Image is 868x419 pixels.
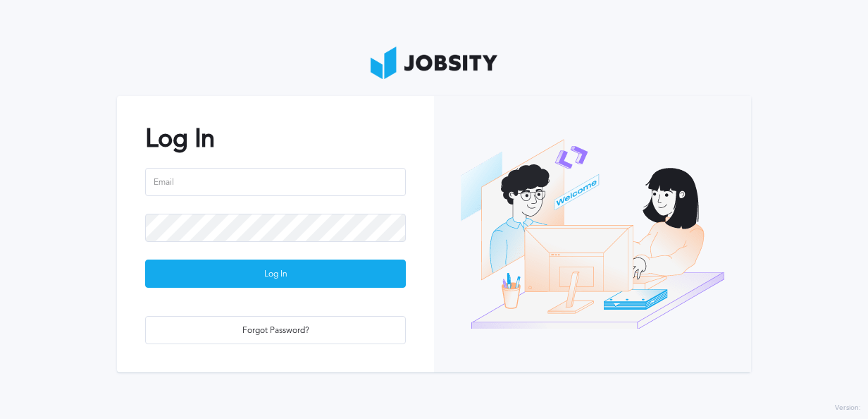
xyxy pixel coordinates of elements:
[835,404,861,413] label: Version:
[146,260,405,289] div: Log In
[146,317,405,345] div: Forgot Password?
[145,124,406,153] h2: Log In
[145,316,406,344] button: Forgot Password?
[145,168,406,196] input: Email
[145,260,406,288] button: Log In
